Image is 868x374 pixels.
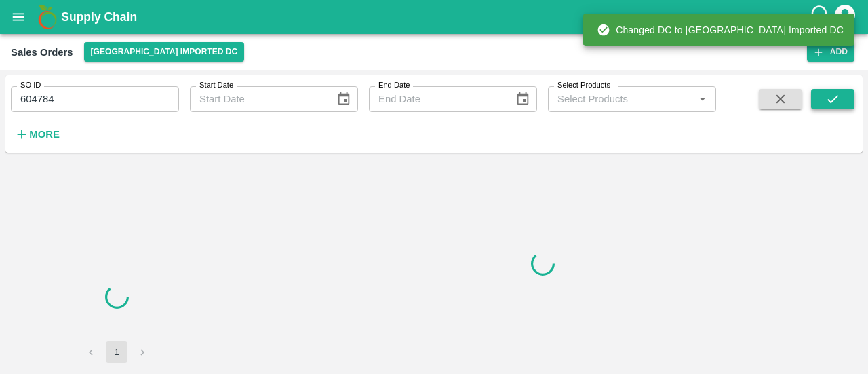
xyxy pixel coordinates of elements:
input: Enter SO ID [11,86,179,112]
img: logo [34,3,61,31]
nav: pagination navigation [78,341,155,363]
label: SO ID [20,80,41,91]
a: Supply Chain [61,7,809,26]
button: Open [694,90,711,108]
button: Choose date [510,86,536,112]
button: More [11,123,63,146]
input: Select Products [552,90,690,108]
div: customer-support [809,5,833,29]
input: End Date [369,86,505,112]
button: Select DC [84,42,245,62]
div: Changed DC to [GEOGRAPHIC_DATA] Imported DC [597,18,844,42]
div: account of current user [833,3,857,31]
button: Choose date [331,86,357,112]
label: End Date [378,80,410,91]
label: Start Date [199,80,233,91]
div: Sales Orders [11,43,73,61]
button: open drawer [3,1,34,33]
input: Start Date [190,86,325,112]
button: Add [807,42,854,62]
button: page 1 [106,341,127,363]
strong: More [29,129,60,140]
b: Supply Chain [61,10,137,24]
label: Select Products [557,80,610,91]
